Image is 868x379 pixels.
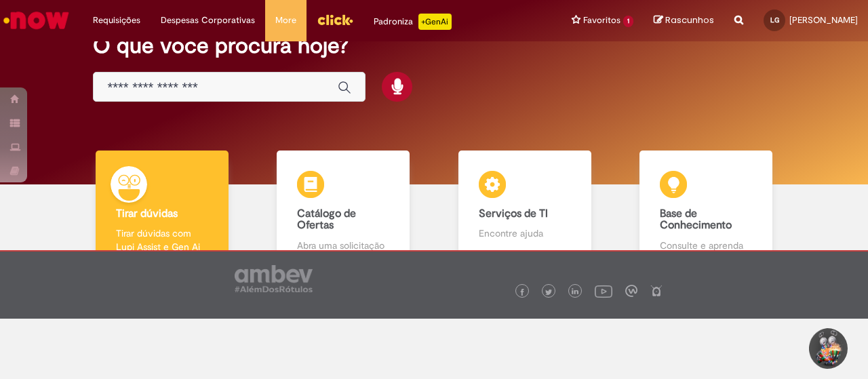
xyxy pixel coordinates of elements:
img: logo_footer_naosei.png [650,285,663,297]
div: Padroniza [374,14,452,30]
a: Base de Conhecimento Consulte e aprenda [616,151,797,268]
img: logo_footer_facebook.png [519,289,526,296]
img: ServiceNow [1,7,71,34]
b: Serviços de TI [479,207,548,220]
h2: O que você procura hoje? [93,34,774,58]
span: [PERSON_NAME] [789,14,858,26]
a: Serviços de TI Encontre ajuda [434,151,616,268]
p: Tirar dúvidas com Lupi Assist e Gen Ai [116,226,208,254]
span: 1 [623,16,633,27]
img: logo_footer_youtube.png [595,282,612,300]
p: +GenAi [418,14,452,30]
b: Tirar dúvidas [116,207,178,220]
span: Rascunhos [665,14,714,26]
span: Favoritos [583,14,620,27]
span: Despesas Corporativas [161,14,255,27]
button: Iniciar Conversa de Suporte [807,328,848,369]
a: Rascunhos [654,14,714,27]
img: logo_footer_linkedin.png [572,288,578,296]
img: logo_footer_ambev_rotulo_gray.png [235,265,313,292]
p: Encontre ajuda [479,226,571,240]
img: click_logo_yellow_360x200.png [317,9,353,30]
a: Tirar dúvidas Tirar dúvidas com Lupi Assist e Gen Ai [71,151,253,268]
a: Catálogo de Ofertas Abra uma solicitação [253,151,435,268]
p: Consulte e aprenda [660,239,752,252]
b: Catálogo de Ofertas [297,207,356,233]
span: More [275,14,296,27]
img: logo_footer_workplace.png [625,285,637,297]
span: Requisições [93,14,140,27]
p: Abra uma solicitação [297,239,389,252]
b: Base de Conhecimento [660,207,732,233]
img: logo_footer_twitter.png [545,289,552,296]
span: LG [770,16,779,24]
